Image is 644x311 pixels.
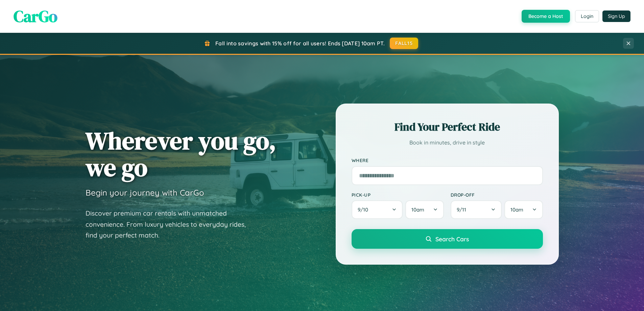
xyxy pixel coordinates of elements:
[510,206,523,213] span: 10am
[411,206,424,213] span: 10am
[352,229,543,249] button: Search Cars
[86,127,276,181] h1: Wherever you go, we go
[86,208,255,241] p: Discover premium car rentals with unmatched convenience. From luxury vehicles to everyday rides, ...
[352,192,444,198] label: Pick-up
[215,40,385,47] span: Fall into savings with 15% off for all users! Ends [DATE] 10am PT.
[352,158,543,163] label: Where
[352,138,543,148] p: Book in minutes, drive in style
[522,10,570,23] button: Become a Host
[602,10,630,22] button: Sign Up
[352,200,403,219] button: 9/10
[86,187,204,198] h3: Begin your journey with CarGo
[390,38,418,49] button: FALL15
[14,5,57,27] span: CarGo
[405,200,444,219] button: 10am
[504,200,543,219] button: 10am
[352,119,543,134] h2: Find Your Perfect Ride
[575,10,599,22] button: Login
[435,235,469,243] span: Search Cars
[451,200,502,219] button: 9/11
[451,192,543,198] label: Drop-off
[358,206,372,213] span: 9 / 10
[457,206,470,213] span: 9 / 11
